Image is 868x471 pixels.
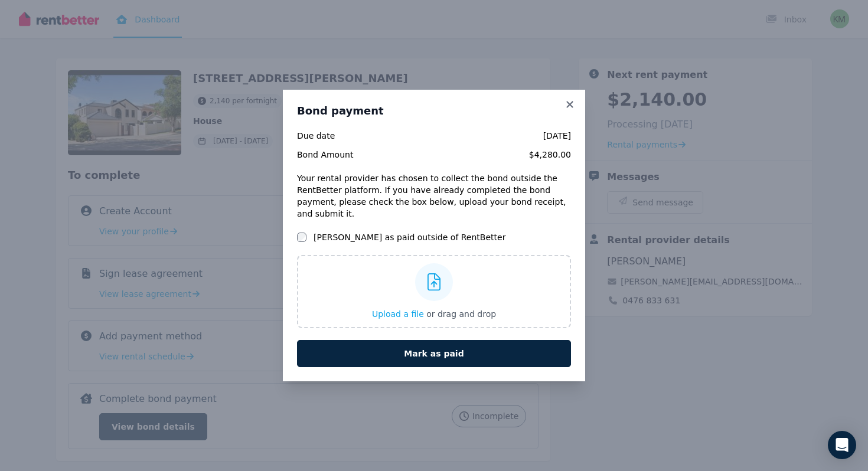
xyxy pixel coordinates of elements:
[426,309,496,319] span: or drag and drop
[372,308,496,320] button: Upload a file or drag and drop
[314,231,505,243] label: [PERSON_NAME] as paid outside of RentBetter
[372,309,424,319] span: Upload a file
[386,130,571,142] span: [DATE]
[297,104,571,118] h3: Bond payment
[828,431,856,459] div: Open Intercom Messenger
[297,130,379,142] span: Due date
[297,149,379,161] span: Bond Amount
[386,149,571,161] span: $4,280.00
[297,172,571,220] div: Your rental provider has chosen to collect the bond outside the RentBetter platform. If you have ...
[297,340,571,367] button: Mark as paid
